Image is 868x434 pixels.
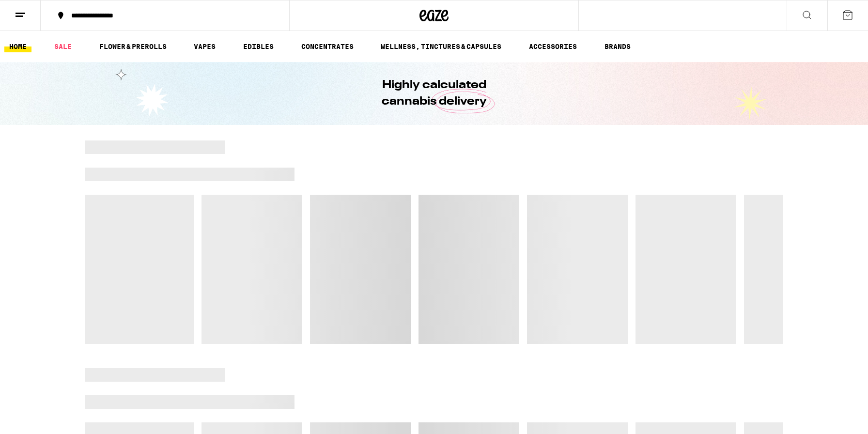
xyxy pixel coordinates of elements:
a: ACCESSORIES [524,41,582,52]
h1: Highly calculated cannabis delivery [354,77,514,110]
a: VAPES [189,41,220,52]
a: WELLNESS, TINCTURES & CAPSULES [376,41,506,52]
a: FLOWER & PREROLLS [94,41,171,52]
a: SALE [49,41,77,52]
a: CONCENTRATES [296,41,358,52]
a: BRANDS [600,41,635,52]
a: HOME [4,41,31,52]
a: EDIBLES [238,41,279,52]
